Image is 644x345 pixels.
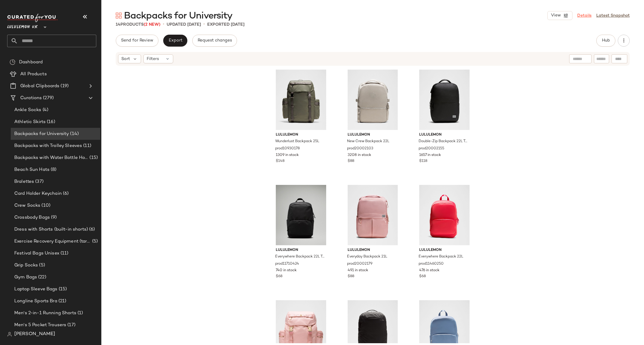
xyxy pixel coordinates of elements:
a: Latest Snapshot [596,13,630,19]
span: lululemon [419,248,470,253]
img: svg%3e [10,59,16,65]
span: (19) [59,83,69,90]
span: prod20002179 [347,261,372,267]
span: Card Holder Keychain [14,190,62,197]
span: Festival Bags Unisex [14,250,59,257]
span: Everyday Backpack 21L [347,254,387,260]
span: (6) [88,226,95,233]
span: (1) [76,310,83,317]
span: Exercise Recovery Equipment (target mobility + muscle recovery equipment) [14,238,91,245]
span: Global Clipboards [20,83,59,90]
span: lululemon [276,248,326,253]
span: $88 [348,159,354,164]
span: lululemon [348,132,398,138]
button: View [547,11,572,20]
span: $88 [348,274,354,279]
span: Backpacks for University [124,10,232,22]
span: Men's 2-in-1 Running Shorts [14,310,76,317]
button: Hub [596,35,615,47]
span: (17) [66,322,75,329]
span: Gym Bags [14,274,37,281]
span: Beach Sun Hats [14,166,49,173]
span: Hub [602,38,610,43]
span: Backpacks with Trolley Sleeves [14,142,82,149]
span: Men's 5 Pocket Trousers [14,322,66,329]
span: Crossbody Bags [14,214,50,221]
span: (22) [37,274,46,281]
img: LU9CLES_070108_1 [343,70,403,130]
span: prod11460250 [419,261,444,267]
span: Lululemon UK [7,20,38,31]
p: Exported [DATE] [207,22,244,28]
span: Backpacks for University [14,131,69,137]
span: 740 in stock [276,268,297,273]
span: (15) [58,286,67,293]
span: Dashboard [19,59,43,66]
span: prod20002155 [419,146,444,151]
span: $118 [419,159,427,164]
span: (8) [49,166,56,173]
button: Export [163,35,187,47]
span: $148 [276,159,284,164]
span: (279) [42,95,54,102]
span: Filters [147,56,159,62]
img: svg%3e [116,13,122,19]
span: 491 in stock [348,268,368,273]
span: lululemon [348,248,398,253]
span: (16) [46,119,55,125]
span: lululemon [276,132,326,138]
span: Wunderlust Backpack 25L [275,139,319,144]
img: LU9CMAS_071462_1 [414,185,474,245]
img: LU9CM5S_0001_1 [414,70,474,130]
span: Laptop Sleeve Bags [14,286,58,293]
span: Athletic Skirts [14,119,46,125]
span: (9) [50,214,57,221]
button: Request changes [192,35,237,47]
span: Backpacks with Water Bottle Holder [14,154,88,161]
span: (4) [41,107,48,114]
span: (11) [82,142,91,149]
span: Export [168,38,182,43]
span: prod11710424 [275,261,299,267]
span: Send for Review [121,38,153,43]
a: Details [577,13,592,19]
span: • [163,21,164,28]
span: Grip Socks [14,262,38,269]
span: [PERSON_NAME] [14,331,55,338]
span: Curations [20,95,42,102]
span: (21) [57,298,66,305]
img: LU9AS8S_069345_1 [271,70,331,130]
span: $68 [276,274,282,279]
span: Ankle Socks [14,107,41,114]
span: Sort [121,56,130,62]
span: (10) [40,202,50,209]
span: Everywhere Backpack 22L Tech Canvas [275,254,326,260]
span: All Products [20,71,47,78]
span: prod10930178 [275,146,300,151]
span: (5) [38,262,45,269]
span: 3208 in stock [348,153,371,158]
button: Send for Review [116,35,158,47]
span: (6) [62,190,69,197]
span: (2 New) [144,22,160,27]
span: lululemon [419,132,470,138]
span: Double-Zip Backpack 22L Tech Canvas [419,139,469,144]
span: Crew Socks [14,202,40,209]
span: Everywhere Backpack 22L [419,254,463,260]
div: Products [116,22,160,28]
span: 476 in stock [419,268,439,273]
span: Dress with Shorts (built-in shorts) [14,226,88,233]
span: (5) [91,238,98,245]
span: (14) [69,131,79,137]
span: View [551,13,561,18]
span: (37) [34,178,44,185]
p: updated [DATE] [167,22,201,28]
img: LU9BRWS_4780_1 [271,185,331,245]
span: (11) [59,250,69,257]
img: LU9CTTS_069005_1 [343,185,403,245]
img: svg%3e [7,332,12,337]
span: • [203,21,205,28]
span: 14 [116,22,120,27]
span: 1657 in stock [419,153,441,158]
span: Request changes [197,38,232,43]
